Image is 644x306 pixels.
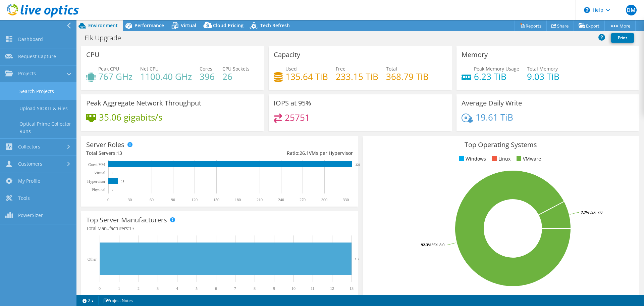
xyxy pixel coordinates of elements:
text: 11 [311,286,315,291]
h3: Average Daily Write [462,99,522,107]
h3: Capacity [274,51,300,58]
text: 300 [321,198,327,202]
tspan: 7.7% [581,210,589,215]
h4: 26 [222,73,250,80]
h3: Peak Aggregate Network Throughput [86,99,201,107]
text: 7 [234,286,236,291]
a: Reports [515,20,547,31]
span: Cloud Pricing [213,22,244,29]
span: DM [626,5,637,15]
h1: Elk Upgrade [82,34,131,42]
text: 339 [356,163,360,166]
h3: Top Operating Systems [368,141,634,148]
span: CPU Sockets [222,65,250,72]
h3: IOPS at 95% [274,99,311,107]
h4: 135.64 TiB [285,73,328,80]
span: Total Memory [527,65,558,72]
h4: 767 GHz [98,73,132,80]
text: 13 [350,286,354,291]
li: Windows [458,155,486,163]
text: 30 [128,198,132,202]
a: Share [546,20,574,31]
tspan: ESXi 8.0 [431,242,444,247]
span: Free [336,65,345,72]
h4: 25751 [285,114,310,121]
text: 8 [254,286,256,291]
span: Net CPU [140,65,159,72]
a: Project Notes [98,296,138,305]
a: Export [574,20,605,31]
text: 0 [107,198,109,202]
a: Print [611,33,634,43]
span: Total [386,65,397,72]
h4: 35.06 gigabits/s [99,114,162,121]
li: VMware [515,155,541,163]
li: Linux [490,155,511,163]
span: Peak CPU [98,65,119,72]
tspan: ESXi 7.0 [589,210,602,215]
text: 6 [215,286,217,291]
text: 180 [235,198,241,202]
span: Performance [135,22,164,29]
span: Peak Memory Usage [474,65,519,72]
span: 13 [129,225,135,231]
text: 13 [121,180,124,183]
h4: 368.79 TiB [386,73,429,80]
text: 0 [99,286,101,291]
a: 2 [78,296,99,305]
span: Environment [88,22,118,29]
text: 13 [355,257,359,261]
text: 150 [213,198,219,202]
text: Virtual [94,171,106,175]
text: 120 [192,198,198,202]
text: 330 [343,198,349,202]
h4: 19.61 TiB [476,114,513,121]
h3: Server Roles [86,141,124,148]
div: Total Servers: [86,149,219,157]
h4: 1100.40 GHz [140,73,192,80]
h3: Top Server Manufacturers [86,216,167,224]
h4: 233.15 TiB [336,73,378,80]
h3: Memory [462,51,488,58]
span: 26.1 [300,150,309,156]
text: Guest VM [88,162,105,167]
svg: \n [584,7,590,13]
div: Ratio: VMs per Hypervisor [219,149,353,157]
h4: Total Manufacturers: [86,225,353,232]
span: Cores [200,65,212,72]
text: 5 [196,286,198,291]
h4: 9.03 TiB [527,73,559,80]
text: Physical [92,187,105,192]
text: 2 [138,286,140,291]
text: Other [88,257,97,262]
h4: 6.23 TiB [474,73,519,80]
text: 210 [257,198,263,202]
h4: 396 [200,73,215,80]
text: 3 [157,286,159,291]
text: 4 [176,286,178,291]
span: Tech Refresh [260,22,290,29]
text: 0 [112,171,113,175]
text: 0 [112,188,113,191]
text: 270 [300,198,306,202]
text: 12 [330,286,334,291]
span: Virtual [181,22,196,29]
text: 60 [150,198,154,202]
text: 10 [291,286,296,291]
tspan: 92.3% [421,242,431,247]
text: Hypervisor [87,179,105,184]
text: 240 [278,198,284,202]
h3: CPU [86,51,100,58]
span: Used [285,65,297,72]
text: 90 [171,198,175,202]
text: 9 [273,286,275,291]
a: More [604,20,636,31]
text: 1 [118,286,120,291]
span: 13 [117,150,122,156]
